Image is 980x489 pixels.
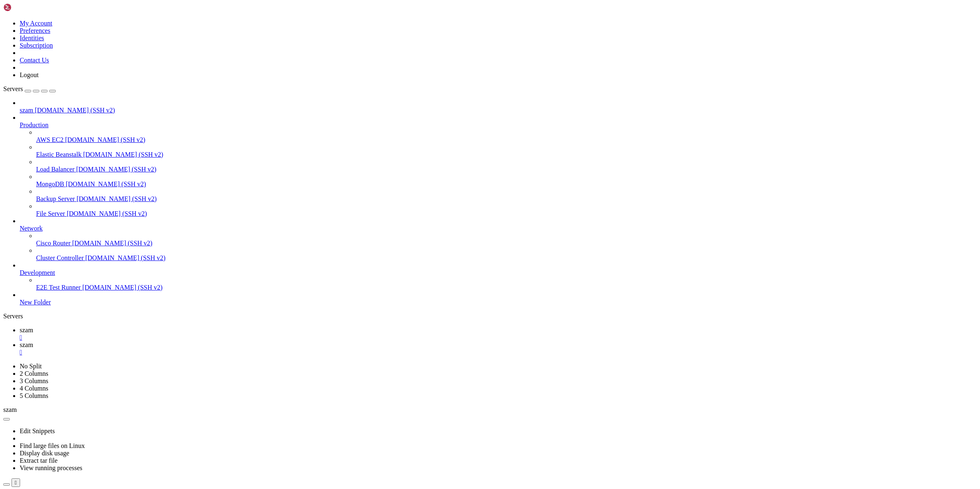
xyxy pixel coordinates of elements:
[36,144,977,158] li: Elastic Beanstalk [DOMAIN_NAME] (SSH v2)
[20,341,33,348] span: szam
[72,240,153,247] span: [DOMAIN_NAME] (SSH v2)
[67,210,147,217] span: [DOMAIN_NAME] (SSH v2)
[77,195,157,202] span: [DOMAIN_NAME] (SSH v2)
[36,284,81,291] span: E2E Test Runner
[20,57,49,64] a: Contact Us
[36,151,977,158] a: Elastic Beanstalk [DOMAIN_NAME] (SSH v2)
[3,85,56,92] a: Servers
[36,195,75,202] span: Backup Server
[36,240,71,247] span: Cisco Router
[36,232,977,247] li: Cisco Router [DOMAIN_NAME] (SSH v2)
[36,284,977,291] a: E2E Test Runner [DOMAIN_NAME] (SSH v2)
[82,284,163,291] span: [DOMAIN_NAME] (SSH v2)
[20,392,48,399] a: 5 Columns
[20,269,55,276] span: Development
[36,203,977,217] li: File Server [DOMAIN_NAME] (SSH v2)
[20,327,33,334] span: szam
[36,195,977,203] a: Backup Server [DOMAIN_NAME] (SSH v2)
[20,385,48,392] a: 4 Columns
[66,181,146,187] span: [DOMAIN_NAME] (SSH v2)
[36,181,64,187] span: MongoDB
[36,173,977,188] li: MongoDB [DOMAIN_NAME] (SSH v2)
[11,478,20,487] button: 
[20,34,44,41] a: Identities
[20,217,977,262] li: Network
[20,291,977,306] li: New Folder
[65,136,146,143] span: [DOMAIN_NAME] (SSH v2)
[20,225,977,232] a: Network
[20,107,33,114] span: szam
[36,166,977,173] a: Load Balancer [DOMAIN_NAME] (SSH v2)
[20,107,977,114] a: szam [DOMAIN_NAME] (SSH v2)
[85,254,166,261] span: [DOMAIN_NAME] (SSH v2)
[20,99,977,114] li: szam [DOMAIN_NAME] (SSH v2)
[20,121,977,129] a: Production
[76,166,157,173] span: [DOMAIN_NAME] (SSH v2)
[36,129,977,144] li: AWS EC2 [DOMAIN_NAME] (SSH v2)
[36,166,75,173] span: Load Balancer
[35,107,115,114] span: [DOMAIN_NAME] (SSH v2)
[36,151,82,158] span: Elastic Beanstalk
[20,71,39,78] a: Logout
[83,151,164,158] span: [DOMAIN_NAME] (SSH v2)
[20,450,69,457] a: Display disk usage
[36,210,977,217] a: File Server [DOMAIN_NAME] (SSH v2)
[20,42,53,49] a: Subscription
[20,262,977,291] li: Development
[36,254,977,262] a: Cluster Controller [DOMAIN_NAME] (SSH v2)
[20,334,977,341] a: 
[20,225,43,232] span: Network
[20,299,51,306] span: New Folder
[20,20,52,27] a: My Account
[36,158,977,173] li: Load Balancer [DOMAIN_NAME] (SSH v2)
[20,370,48,377] a: 2 Columns
[20,269,977,276] a: Development
[3,406,17,413] span: szam
[20,442,85,449] a: Find large files on Linux
[20,377,48,384] a: 3 Columns
[3,3,50,11] img: Shellngn
[20,349,977,356] a: 
[20,363,42,370] a: No Split
[20,457,57,464] a: Extract tar file
[20,341,977,356] a: szam
[20,121,48,128] span: Production
[20,427,55,434] a: Edit Snippets
[36,136,977,144] a: AWS EC2 [DOMAIN_NAME] (SSH v2)
[20,114,977,217] li: Production
[36,276,977,291] li: E2E Test Runner [DOMAIN_NAME] (SSH v2)
[3,313,977,320] div: Servers
[20,464,82,471] a: View running processes
[20,299,977,306] a: New Folder
[36,188,977,203] li: Backup Server [DOMAIN_NAME] (SSH v2)
[20,327,977,341] a: szam
[15,480,17,486] div: 
[36,240,977,247] a: Cisco Router [DOMAIN_NAME] (SSH v2)
[3,85,23,92] span: Servers
[36,210,65,217] span: File Server
[36,136,64,143] span: AWS EC2
[36,181,977,188] a: MongoDB [DOMAIN_NAME] (SSH v2)
[20,27,50,34] a: Preferences
[36,254,84,261] span: Cluster Controller
[36,247,977,262] li: Cluster Controller [DOMAIN_NAME] (SSH v2)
